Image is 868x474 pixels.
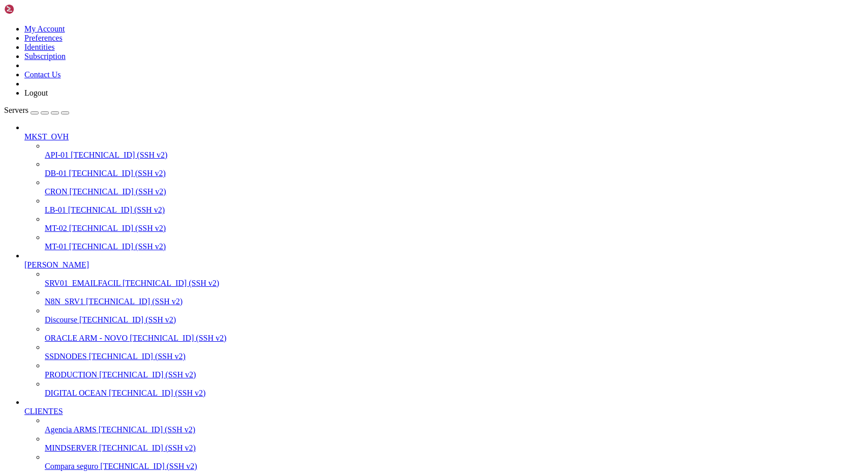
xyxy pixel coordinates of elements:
[45,453,864,471] li: Compara seguro [TECHNICAL_ID] (SSH v2)
[45,379,864,398] li: DIGITAL OCEAN [TECHNICAL_ID] (SSH v2)
[45,297,864,306] a: N8N_SRV1 [TECHNICAL_ID] (SSH v2)
[4,4,63,14] img: Shellngn
[45,233,864,251] li: MT-01 [TECHNICAL_ID] (SSH v2)
[24,260,864,270] a: [PERSON_NAME]
[45,205,864,215] a: LB-01 [TECHNICAL_ID] (SSH v2)
[45,151,69,159] span: API-01
[45,242,67,251] span: MT-01
[45,389,107,397] span: DIGITAL OCEAN
[45,196,864,215] li: LB-01 [TECHNICAL_ID] (SSH v2)
[24,132,864,141] a: MKST_OVH
[24,43,55,51] a: Identities
[100,462,197,470] span: [TECHNICAL_ID] (SSH v2)
[45,443,97,452] span: MINDSERVER
[45,462,864,471] a: Compara seguro [TECHNICAL_ID] (SSH v2)
[99,443,196,452] span: [TECHNICAL_ID] (SSH v2)
[4,106,28,114] span: Servers
[45,370,864,379] a: PRODUCTION [TECHNICAL_ID] (SSH v2)
[45,187,67,196] span: CRON
[109,389,205,397] span: [TECHNICAL_ID] (SSH v2)
[4,106,69,114] a: Servers
[45,425,864,434] a: Agencia ARMS [TECHNICAL_ID] (SSH v2)
[45,151,864,160] a: API-01 [TECHNICAL_ID] (SSH v2)
[45,434,864,453] li: MINDSERVER [TECHNICAL_ID] (SSH v2)
[45,141,864,160] li: API-01 [TECHNICAL_ID] (SSH v2)
[45,370,97,379] span: PRODUCTION
[45,224,864,233] a: MT-02 [TECHNICAL_ID] (SSH v2)
[45,224,67,232] span: MT-02
[45,306,864,324] li: Discourse [TECHNICAL_ID] (SSH v2)
[24,70,61,79] a: Contact Us
[45,334,128,342] span: ORACLE ARM - NOVO
[24,132,69,141] span: MKST_OVH
[130,334,226,342] span: [TECHNICAL_ID] (SSH v2)
[123,279,219,287] span: [TECHNICAL_ID] (SSH v2)
[24,260,89,269] span: [PERSON_NAME]
[24,24,65,33] a: My Account
[45,443,864,453] a: MINDSERVER [TECHNICAL_ID] (SSH v2)
[45,334,864,343] a: ORACLE ARM - NOVO [TECHNICAL_ID] (SSH v2)
[45,389,864,398] a: DIGITAL OCEAN [TECHNICAL_ID] (SSH v2)
[24,251,864,398] li: [PERSON_NAME]
[24,123,864,251] li: MKST_OVH
[45,343,864,361] li: SSDNODES [TECHNICAL_ID] (SSH v2)
[71,151,167,159] span: [TECHNICAL_ID] (SSH v2)
[45,416,864,434] li: Agencia ARMS [TECHNICAL_ID] (SSH v2)
[68,205,165,214] span: [TECHNICAL_ID] (SSH v2)
[45,315,864,324] a: Discourse [TECHNICAL_ID] (SSH v2)
[24,407,63,416] span: CLIENTES
[69,224,166,232] span: [TECHNICAL_ID] (SSH v2)
[99,425,195,434] span: [TECHNICAL_ID] (SSH v2)
[89,352,186,361] span: [TECHNICAL_ID] (SSH v2)
[45,352,864,361] a: SSDNODES [TECHNICAL_ID] (SSH v2)
[45,169,864,178] a: DB-01 [TECHNICAL_ID] (SSH v2)
[24,52,66,61] a: Subscription
[45,297,84,306] span: N8N_SRV1
[45,462,98,470] span: Compara seguro
[86,297,183,306] span: [TECHNICAL_ID] (SSH v2)
[24,34,63,42] a: Preferences
[45,205,66,214] span: LB-01
[69,169,166,177] span: [TECHNICAL_ID] (SSH v2)
[45,178,864,196] li: CRON [TECHNICAL_ID] (SSH v2)
[45,242,864,251] a: MT-01 [TECHNICAL_ID] (SSH v2)
[45,361,864,379] li: PRODUCTION [TECHNICAL_ID] (SSH v2)
[45,169,67,177] span: DB-01
[69,242,166,251] span: [TECHNICAL_ID] (SSH v2)
[79,315,176,324] span: [TECHNICAL_ID] (SSH v2)
[45,352,87,361] span: SSDNODES
[45,315,77,324] span: Discourse
[99,370,196,379] span: [TECHNICAL_ID] (SSH v2)
[69,187,166,196] span: [TECHNICAL_ID] (SSH v2)
[45,425,97,434] span: Agencia ARMS
[45,187,864,196] a: CRON [TECHNICAL_ID] (SSH v2)
[45,288,864,306] li: N8N_SRV1 [TECHNICAL_ID] (SSH v2)
[45,279,121,287] span: SRV01_EMAILFACIL
[45,324,864,343] li: ORACLE ARM - NOVO [TECHNICAL_ID] (SSH v2)
[24,88,48,97] a: Logout
[45,215,864,233] li: MT-02 [TECHNICAL_ID] (SSH v2)
[45,160,864,178] li: DB-01 [TECHNICAL_ID] (SSH v2)
[45,270,864,288] li: SRV01_EMAILFACIL [TECHNICAL_ID] (SSH v2)
[24,407,864,416] a: CLIENTES
[45,279,864,288] a: SRV01_EMAILFACIL [TECHNICAL_ID] (SSH v2)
